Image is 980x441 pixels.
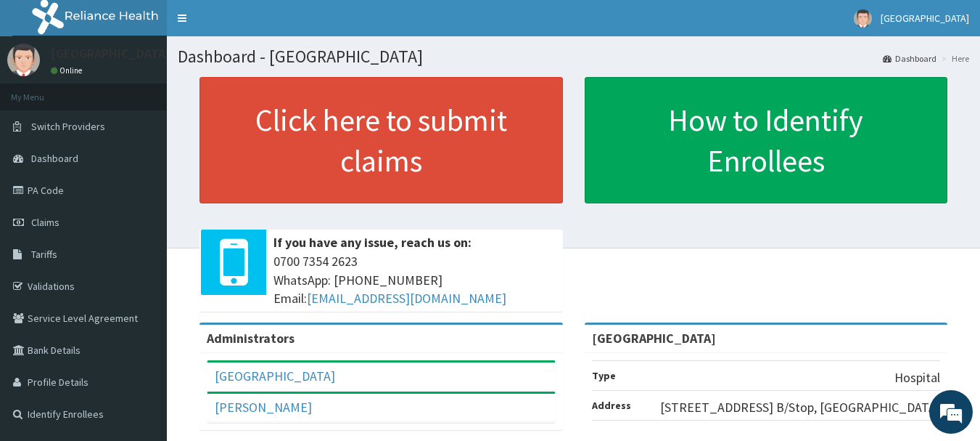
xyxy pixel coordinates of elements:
span: Claims [31,216,59,229]
b: If you have any issue, reach us on: [273,234,472,251]
strong: [GEOGRAPHIC_DATA] [592,330,716,347]
p: [STREET_ADDRESS] B/Stop, [GEOGRAPHIC_DATA] [660,398,940,417]
img: User Image [854,9,872,28]
span: Dashboard [31,152,78,165]
img: User Image [7,44,40,76]
a: Dashboard [883,52,936,65]
span: Tariffs [31,248,57,261]
li: Here [938,52,969,65]
p: Hospital [894,368,940,387]
span: [GEOGRAPHIC_DATA] [881,12,969,25]
span: 0700 7354 2623 WhatsApp: [PHONE_NUMBER] Email: [273,252,556,308]
span: Switch Providers [31,120,105,133]
b: Administrators [207,330,295,347]
h1: Dashboard - [GEOGRAPHIC_DATA] [178,47,969,66]
a: Online [51,65,86,76]
a: Click here to submit claims [199,77,563,203]
p: [GEOGRAPHIC_DATA] [51,47,170,60]
a: [PERSON_NAME] [215,399,312,416]
b: Address [592,399,631,412]
a: How to Identify Enrollees [585,77,948,203]
b: Type [592,369,616,382]
a: [GEOGRAPHIC_DATA] [215,368,335,384]
a: [EMAIL_ADDRESS][DOMAIN_NAME] [307,290,506,307]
